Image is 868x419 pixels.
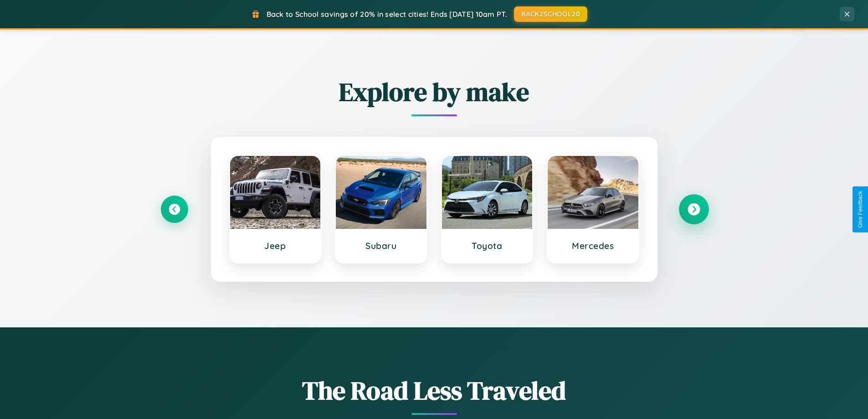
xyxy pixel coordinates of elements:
[345,240,417,251] h3: Subaru
[161,74,708,109] h2: Explore by make
[239,240,312,251] h3: Jeep
[451,240,524,251] h3: Toyota
[267,10,507,19] span: Back to School savings of 20% in select cities! Ends [DATE] 10am PT.
[557,240,629,251] h3: Mercedes
[514,6,587,22] button: BACK2SCHOOL20
[161,373,708,408] h1: The Road Less Traveled
[857,191,863,228] div: Give Feedback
